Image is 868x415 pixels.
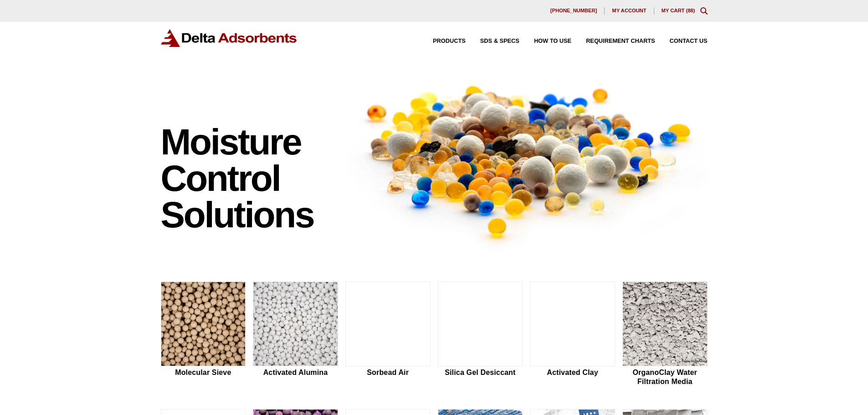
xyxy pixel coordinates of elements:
a: How to Use [519,38,571,44]
h2: Sorbead Air [345,368,431,377]
a: [PHONE_NUMBER] [543,7,605,15]
a: Requirement Charts [571,38,655,44]
a: Silica Gel Desiccant [438,282,523,387]
a: SDS & SPECS [466,38,519,44]
div: Toggle Modal Content [700,7,708,15]
span: Products [433,38,466,44]
a: My Cart (88) [662,8,695,13]
h2: Activated Alumina [253,368,338,377]
img: Delta Adsorbents [161,29,298,47]
h2: OrganoClay Water Filtration Media [622,368,708,385]
span: Contact Us [670,38,708,44]
h2: Activated Clay [530,368,615,377]
a: Activated Alumina [253,282,338,387]
a: Sorbead Air [345,282,431,387]
span: My account [612,8,646,13]
a: Contact Us [655,38,708,44]
a: Activated Clay [530,282,615,387]
a: Molecular Sieve [161,282,246,387]
h2: Silica Gel Desiccant [438,368,523,377]
img: Image [345,69,708,252]
a: OrganoClay Water Filtration Media [622,282,708,387]
span: [PHONE_NUMBER] [550,8,597,13]
a: My account [605,7,654,15]
h2: Molecular Sieve [161,368,246,377]
span: 88 [688,8,693,13]
span: Requirement Charts [586,38,655,44]
a: Products [418,38,466,44]
span: How to Use [534,38,571,44]
h1: Moisture Control Solutions [161,124,337,233]
span: SDS & SPECS [480,38,519,44]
